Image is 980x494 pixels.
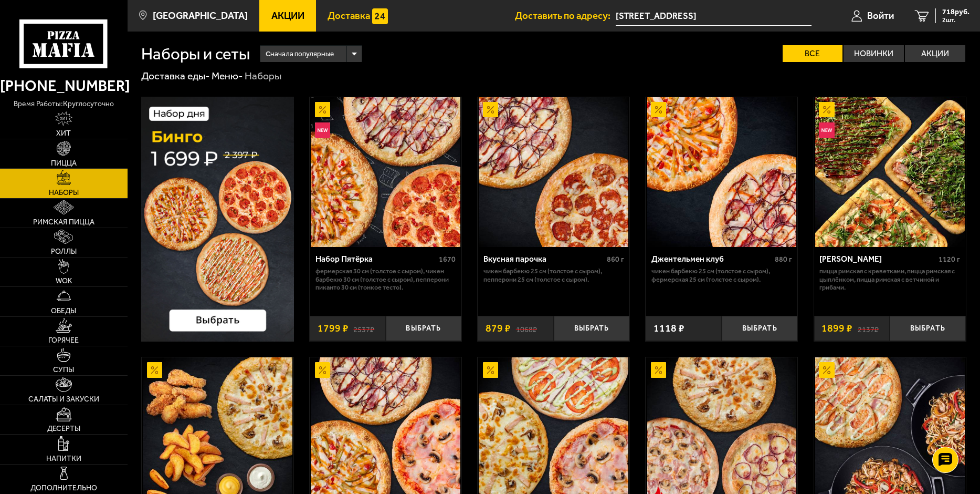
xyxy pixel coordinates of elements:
s: 2537 ₽ [353,323,374,333]
img: Акционный [147,362,162,377]
img: Акционный [483,362,498,377]
img: Мама Миа [815,97,965,247]
span: 2 шт. [942,17,970,23]
span: Напитки [46,455,81,462]
a: АкционныйНовинкаМама Миа [814,97,966,247]
span: Римская пицца [33,219,94,226]
span: 860 г [607,255,624,264]
span: 1799 ₽ [318,323,349,333]
span: проспект Ударников, 47 [616,6,812,26]
span: Супы [53,366,74,374]
span: Горячее [48,337,79,344]
span: Салаты и закуски [28,396,99,403]
span: 1118 ₽ [654,323,684,333]
div: Набор Пятёрка [315,254,437,264]
img: Акционный [819,362,834,377]
img: Акционный [315,362,330,377]
span: 1120 г [939,255,960,264]
div: Вкусная парочка [483,254,604,264]
span: Хит [56,130,71,137]
span: WOK [56,277,72,285]
a: АкционныйВкусная парочка [478,97,629,247]
span: Обеды [51,307,76,315]
img: Джентельмен клуб [647,97,797,247]
a: АкционныйНовинкаНабор Пятёрка [310,97,461,247]
img: Новинка [819,122,834,138]
img: Акционный [315,102,330,117]
input: Ваш адрес доставки [616,6,812,26]
p: Пицца Римская с креветками, Пицца Римская с цыплёнком, Пицца Римская с ветчиной и грибами. [819,267,960,292]
img: Вкусная парочка [479,97,628,247]
button: Выбрать [386,316,462,341]
div: Наборы [245,69,281,83]
span: 718 руб. [942,8,970,16]
img: 15daf4d41897b9f0e9f617042186c801.svg [372,8,387,24]
span: 880 г [775,255,792,264]
s: 2137 ₽ [858,323,879,333]
span: Войти [867,11,894,21]
a: Меню- [212,70,243,82]
label: Новинки [844,45,904,62]
p: Фермерская 30 см (толстое с сыром), Чикен Барбекю 30 см (толстое с сыром), Пепперони Пиканто 30 с... [315,267,456,292]
h1: Наборы и сеты [141,46,250,62]
span: Роллы [51,248,77,255]
a: АкционныйДжентельмен клуб [646,97,797,247]
label: Все [783,45,843,62]
img: Акционный [651,102,666,117]
span: [GEOGRAPHIC_DATA] [153,11,248,21]
a: Доставка еды- [141,70,210,82]
span: Сначала популярные [266,44,334,64]
button: Выбрать [722,316,798,341]
s: 1068 ₽ [516,323,537,333]
img: Акционный [483,102,498,117]
div: [PERSON_NAME] [819,254,936,264]
span: Десерты [47,425,80,433]
span: Доставить по адресу: [515,11,616,21]
img: Набор Пятёрка [311,97,460,247]
span: Дополнительно [30,485,97,492]
label: Акции [905,45,965,62]
p: Чикен Барбекю 25 см (толстое с сыром), Фермерская 25 см (толстое с сыром). [651,267,792,283]
img: Новинка [315,122,330,138]
span: 1899 ₽ [821,323,852,333]
p: Чикен Барбекю 25 см (толстое с сыром), Пепперони 25 см (толстое с сыром). [483,267,624,283]
span: Доставка [328,11,370,21]
span: Наборы [49,189,79,197]
div: Джентельмен клуб [651,254,772,264]
span: 879 ₽ [486,323,511,333]
img: Акционный [819,102,834,117]
span: 1670 [439,255,456,264]
img: Акционный [651,362,666,377]
span: Пицца [51,160,77,167]
button: Выбрать [554,316,630,341]
button: Выбрать [890,316,966,341]
span: Акции [271,11,304,21]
